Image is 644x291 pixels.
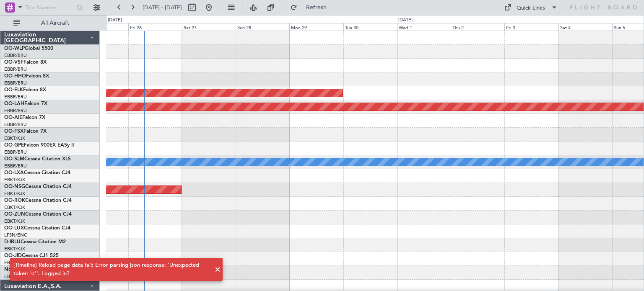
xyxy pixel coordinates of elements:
span: Refresh [299,5,334,10]
span: OO-ZUN [4,212,25,217]
a: EBKT/KJK [4,135,25,142]
a: LFSN/ENC [4,232,27,238]
a: EBKT/KJK [4,191,25,197]
div: Sat 4 [558,23,612,31]
div: Fri 26 [128,23,182,31]
a: OO-GPEFalcon 900EX EASy II [4,143,74,148]
div: [Timeline] Reload page data fail: Error parsing json response: 'Unexpected token '<''. Logged in? [13,261,210,278]
div: Wed 1 [397,23,451,31]
a: EBBR/BRU [4,52,27,59]
span: D-IBLU [4,239,21,245]
a: EBBR/BRU [4,66,27,72]
div: Sun 28 [236,23,289,31]
div: [DATE] [108,17,122,24]
span: OO-LXA [4,170,24,175]
button: All Aircraft [9,16,91,30]
button: Quick Links [500,1,562,14]
a: EBKT/KJK [4,177,25,183]
span: OO-LUX [4,226,24,231]
span: OO-ELK [4,88,23,93]
span: OO-FSX [4,129,23,134]
a: OO-LXACessna Citation CJ4 [4,170,70,175]
span: OO-WLP [4,46,25,51]
button: Refresh [286,1,337,14]
a: EBBR/BRU [4,94,27,100]
a: EBKT/KJK [4,204,25,211]
a: OO-ZUNCessna Citation CJ4 [4,212,72,217]
span: OO-AIE [4,115,22,120]
span: OO-VSF [4,60,23,65]
span: OO-SLM [4,157,24,162]
a: OO-NSGCessna Citation CJ4 [4,184,72,189]
a: OO-FSXFalcon 7X [4,129,47,134]
a: OO-HHOFalcon 8X [4,74,49,79]
div: [DATE] [398,17,413,24]
span: OO-ROK [4,198,25,203]
a: OO-LUXCessna Citation CJ4 [4,226,70,231]
span: OO-GPE [4,143,24,148]
a: EBBR/BRU [4,149,27,155]
a: EBBR/BRU [4,108,27,114]
span: [DATE] - [DATE] [143,4,182,11]
a: D-IBLUCessna Citation M2 [4,239,66,245]
a: OO-ROKCessna Citation CJ4 [4,198,72,203]
a: OO-LAHFalcon 7X [4,101,47,106]
a: EBBR/BRU [4,163,27,169]
div: Tue 30 [343,23,397,31]
a: OO-WLPGlobal 5500 [4,46,53,51]
a: EBBR/BRU [4,80,27,86]
span: OO-HHO [4,74,26,79]
span: All Aircraft [22,20,88,26]
span: OO-NSG [4,184,25,189]
span: OO-LAH [4,101,24,106]
a: OO-SLMCessna Citation XLS [4,157,71,162]
a: OO-AIEFalcon 7X [4,115,45,120]
a: OO-ELKFalcon 8X [4,88,46,93]
a: EBKT/KJK [4,246,25,252]
a: OO-VSFFalcon 8X [4,60,47,65]
div: Quick Links [517,4,545,13]
div: Sat 27 [182,23,236,31]
div: Fri 3 [504,23,558,31]
input: Trip Number [26,1,74,14]
a: EBBR/BRU [4,121,27,128]
div: Thu 2 [451,23,504,31]
a: EBKT/KJK [4,218,25,224]
div: Mon 29 [289,23,343,31]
